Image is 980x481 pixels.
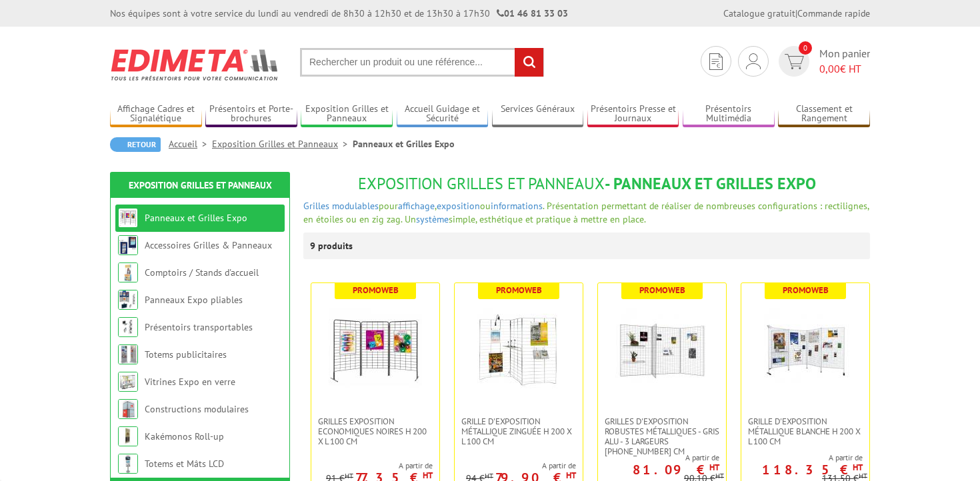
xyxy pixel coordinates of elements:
img: Panneaux et Grilles Expo [118,208,138,228]
div: Nos équipes sont à votre service du lundi au vendredi de 8h30 à 12h30 et de 13h30 à 17h30 [110,7,568,20]
span: 0 [799,41,812,55]
a: Panneaux Expo pliables [145,294,243,306]
b: Promoweb [639,284,685,296]
sup: HT [566,470,576,481]
span: € HT [819,61,870,77]
a: Totems publicitaires [145,348,227,360]
a: Vitrines Expo en verre [145,376,235,388]
span: A partir de [598,452,719,463]
input: rechercher [515,48,543,77]
a: affichage [398,200,435,212]
sup: HT [715,471,724,480]
sup: HT [345,471,353,480]
sup: HT [485,471,493,480]
img: Grille d'exposition métallique blanche H 200 x L 100 cm [759,303,852,396]
a: devis rapide 0 Mon panier 0,00€ HT [775,46,870,77]
img: Constructions modulaires [118,399,138,419]
a: Accueil Guidage et Sécurité [397,103,489,125]
b: Promoweb [496,284,542,296]
b: Promoweb [353,284,399,296]
a: Accessoires Grilles & Panneaux [145,239,272,251]
img: devis rapide [746,53,761,69]
a: Présentoirs transportables [145,321,253,333]
img: Totems et Mâts LCD [118,454,138,474]
div: | [723,7,870,20]
a: Totems et Mâts LCD [145,458,224,470]
a: Catalogue gratuit [723,7,795,19]
a: Présentoirs Multimédia [683,103,775,125]
p: 118.35 € [762,466,863,474]
a: exposition [437,200,480,212]
img: Accessoires Grilles & Panneaux [118,235,138,255]
a: Exposition Grilles et Panneaux [301,103,393,125]
span: A partir de [741,452,863,463]
h1: - Panneaux et Grilles Expo [303,175,870,193]
img: Comptoirs / Stands d'accueil [118,262,138,282]
li: Panneaux et Grilles Expo [353,137,455,151]
a: Panneaux et Grilles Expo [145,212,247,224]
a: modulables [332,200,379,212]
span: pour , ou . Présentation permettant de réaliser de nombreuses configurations : rectilignes, en ét... [303,200,869,225]
a: Services Généraux [492,103,584,125]
a: Retour [110,137,161,152]
a: Exposition Grilles et Panneaux [212,138,353,150]
a: Présentoirs Presse et Journaux [587,103,679,125]
img: devis rapide [785,54,804,69]
a: Grille d'exposition métallique blanche H 200 x L 100 cm [741,416,869,446]
span: Grille d'exposition métallique blanche H 200 x L 100 cm [748,416,863,446]
span: 0,00 [819,62,840,75]
a: Exposition Grilles et Panneaux [129,179,272,191]
span: Mon panier [819,46,870,77]
input: Rechercher un produit ou une référence... [300,48,544,77]
a: Grilles d'exposition robustes métalliques - gris alu - 3 largeurs [PHONE_NUMBER] cm [598,416,726,456]
a: Constructions modulaires [145,403,249,415]
a: Commande rapide [797,7,870,19]
sup: HT [423,470,433,481]
sup: HT [709,462,719,473]
img: Edimeta [110,40,280,89]
a: Classement et Rangement [778,103,870,125]
img: Panneaux Expo pliables [118,290,138,310]
span: Grille d'exposition métallique Zinguée H 200 x L 100 cm [461,416,576,446]
a: système [416,213,449,225]
p: 81.09 € [633,466,719,474]
b: Promoweb [783,284,829,296]
img: devis rapide [709,53,723,70]
span: Grilles Exposition Economiques Noires H 200 x L 100 cm [318,416,433,446]
a: informations [491,200,543,212]
a: Grilles [303,200,329,212]
a: Affichage Cadres et Signalétique [110,103,202,125]
a: Grille d'exposition métallique Zinguée H 200 x L 100 cm [455,416,583,446]
img: Grilles d'exposition robustes métalliques - gris alu - 3 largeurs 70-100-120 cm [615,303,709,396]
sup: HT [853,462,863,473]
sup: HT [859,471,867,480]
p: 9 produits [310,233,360,259]
span: Exposition Grilles et Panneaux [358,173,605,194]
a: Présentoirs et Porte-brochures [205,103,297,125]
img: Présentoirs transportables [118,317,138,337]
a: Comptoirs / Stands d'accueil [145,266,259,278]
img: Grille d'exposition métallique Zinguée H 200 x L 100 cm [472,303,565,396]
strong: 01 46 81 33 03 [497,7,568,19]
img: Grilles Exposition Economiques Noires H 200 x L 100 cm [329,303,422,396]
img: Kakémonos Roll-up [118,426,138,446]
a: Grilles Exposition Economiques Noires H 200 x L 100 cm [311,416,439,446]
span: A partir de [326,460,433,471]
img: Vitrines Expo en verre [118,372,138,392]
span: Grilles d'exposition robustes métalliques - gris alu - 3 largeurs [PHONE_NUMBER] cm [605,416,719,456]
a: Kakémonos Roll-up [145,430,224,442]
a: Accueil [169,138,212,150]
img: Totems publicitaires [118,344,138,364]
span: A partir de [466,460,576,471]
